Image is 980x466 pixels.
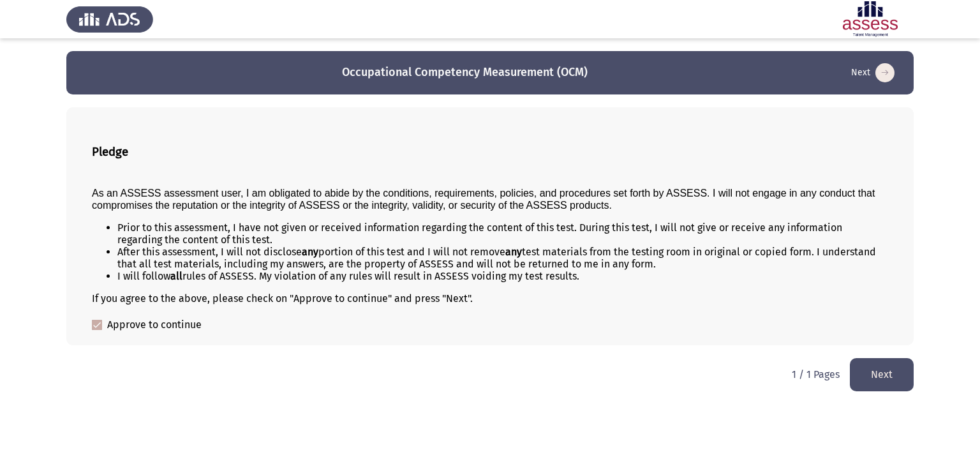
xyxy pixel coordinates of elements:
[792,368,840,380] p: 1 / 1 Pages
[827,1,914,37] img: Assessment logo of OCM R1 ASSESS
[850,358,914,391] button: load next page
[66,1,153,37] img: Assess Talent Management logo
[107,317,202,333] span: Approve to continue
[92,188,875,211] span: As an ASSESS assessment user, I am obligated to abide by the conditions, requirements, policies, ...
[342,64,588,80] h3: Occupational Competency Measurement (OCM)
[117,246,888,270] li: After this assessment, I will not disclose portion of this test and I will not remove test materi...
[92,145,128,159] b: Pledge
[505,246,522,258] b: any
[117,270,888,282] li: I will follow rules of ASSESS. My violation of any rules will result in ASSESS voiding my test re...
[117,222,888,246] li: Prior to this assessment, I have not given or received information regarding the content of this ...
[302,246,318,258] b: any
[170,270,182,282] b: all
[92,292,888,304] div: If you agree to the above, please check on "Approve to continue" and press "Next".
[847,63,898,83] button: load next page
